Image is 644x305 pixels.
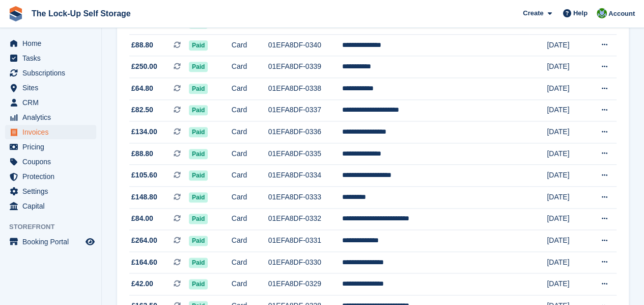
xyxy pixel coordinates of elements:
[5,169,96,184] a: menu
[232,273,268,295] td: Card
[9,222,101,232] span: Storefront
[131,257,157,268] span: £164.60
[84,236,96,248] a: Preview store
[573,8,587,18] span: Help
[131,192,157,202] span: £148.80
[131,61,157,72] span: £250.00
[189,127,208,137] span: Paid
[22,169,83,184] span: Protection
[547,34,587,56] td: [DATE]
[232,78,268,99] td: Card
[189,170,208,181] span: Paid
[232,251,268,273] td: Card
[547,143,587,165] td: [DATE]
[22,184,83,198] span: Settings
[189,236,208,246] span: Paid
[547,99,587,121] td: [DATE]
[8,6,23,21] img: stora-icon-8386f47178a22dfd0bd8f6a31ec36ba5ce8667c1dd55bd0f319d3a0aa187defe.svg
[523,8,543,18] span: Create
[232,186,268,208] td: Card
[5,81,96,95] a: menu
[268,230,343,252] td: 01EFA8DF-0331
[547,121,587,143] td: [DATE]
[131,40,153,50] span: £88.80
[232,143,268,165] td: Card
[22,125,83,139] span: Invoices
[22,95,83,110] span: CRM
[547,78,587,99] td: [DATE]
[5,155,96,169] a: menu
[189,62,208,72] span: Paid
[547,208,587,230] td: [DATE]
[22,199,83,213] span: Capital
[189,105,208,115] span: Paid
[268,165,343,187] td: 01EFA8DF-0334
[268,56,343,78] td: 01EFA8DF-0339
[22,235,83,249] span: Booking Portal
[27,5,135,22] a: The Lock-Up Self Storage
[131,213,153,224] span: £84.00
[232,230,268,252] td: Card
[5,125,96,139] a: menu
[189,40,208,50] span: Paid
[22,36,83,50] span: Home
[268,78,343,99] td: 01EFA8DF-0338
[22,155,83,169] span: Coupons
[547,251,587,273] td: [DATE]
[547,186,587,208] td: [DATE]
[131,126,157,137] span: £134.00
[5,140,96,154] a: menu
[232,34,268,56] td: Card
[268,251,343,273] td: 01EFA8DF-0330
[131,105,153,115] span: £82.50
[5,95,96,110] a: menu
[5,36,96,50] a: menu
[268,273,343,295] td: 01EFA8DF-0329
[5,66,96,80] a: menu
[22,66,83,80] span: Subscriptions
[189,149,208,159] span: Paid
[189,279,208,289] span: Paid
[268,34,343,56] td: 01EFA8DF-0340
[232,99,268,121] td: Card
[268,143,343,165] td: 01EFA8DF-0335
[547,165,587,187] td: [DATE]
[22,110,83,124] span: Analytics
[608,9,635,19] span: Account
[5,235,96,249] a: menu
[5,184,96,198] a: menu
[131,148,153,159] span: £88.80
[232,121,268,143] td: Card
[131,278,153,289] span: £42.00
[268,186,343,208] td: 01EFA8DF-0333
[268,99,343,121] td: 01EFA8DF-0337
[547,273,587,295] td: [DATE]
[232,208,268,230] td: Card
[5,110,96,124] a: menu
[189,258,208,268] span: Paid
[131,235,157,246] span: £264.00
[547,230,587,252] td: [DATE]
[268,121,343,143] td: 01EFA8DF-0336
[189,214,208,224] span: Paid
[131,83,153,94] span: £64.80
[22,81,83,95] span: Sites
[22,140,83,154] span: Pricing
[547,56,587,78] td: [DATE]
[597,8,607,18] img: Andrew Beer
[22,51,83,65] span: Tasks
[131,170,157,181] span: £105.60
[268,208,343,230] td: 01EFA8DF-0332
[189,192,208,202] span: Paid
[189,84,208,94] span: Paid
[232,56,268,78] td: Card
[5,199,96,213] a: menu
[232,165,268,187] td: Card
[5,51,96,65] a: menu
